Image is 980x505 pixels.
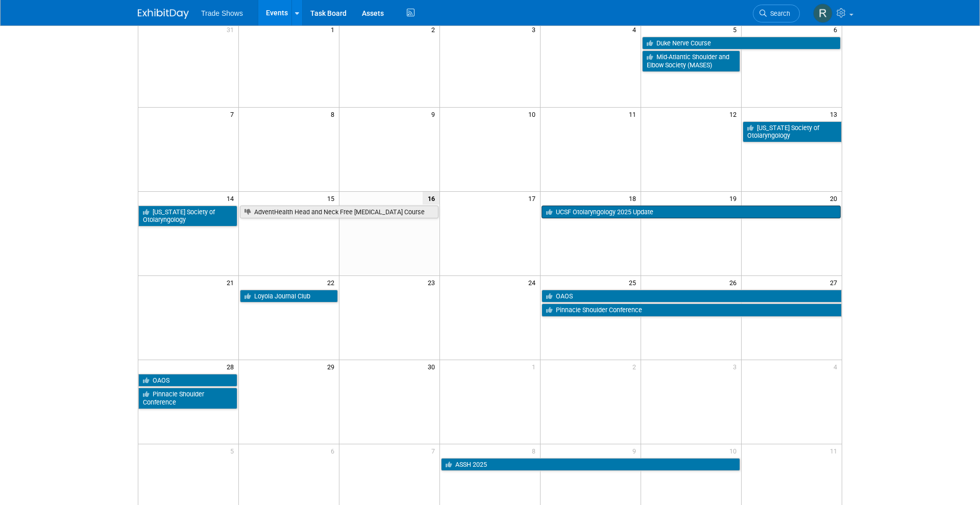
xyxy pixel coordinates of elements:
span: Search [767,10,790,17]
span: 22 [326,276,339,289]
span: 26 [728,276,741,289]
span: 27 [829,276,842,289]
span: 23 [427,276,439,289]
span: 28 [226,360,238,373]
span: 9 [430,108,439,120]
span: 11 [628,108,641,120]
span: 7 [430,444,439,457]
a: AdventHealth Head and Neck Free [MEDICAL_DATA] Course [240,206,438,219]
a: OAOS [138,374,237,387]
span: 10 [728,444,741,457]
span: 4 [832,360,842,373]
span: 8 [531,444,540,457]
span: 9 [631,444,641,457]
a: Mid-Atlantic Shoulder and Elbow Society (MASES) [642,50,740,71]
span: 6 [832,23,842,36]
span: 3 [531,23,540,36]
span: 31 [226,23,238,36]
a: Loyola Journal Club [240,290,338,303]
span: 12 [728,108,741,120]
img: Rachel Murphy [813,4,832,23]
a: UCSF Otolaryngology 2025 Update [542,206,841,219]
a: Search [753,5,800,22]
a: [US_STATE] Society of Otolaryngology [138,206,237,226]
span: 1 [531,360,540,373]
span: 11 [829,444,842,457]
span: 10 [527,108,540,120]
span: 1 [330,23,339,36]
span: 13 [829,108,842,120]
span: 2 [430,23,439,36]
a: [US_STATE] Society of Otolaryngology [743,121,842,142]
span: 6 [330,444,339,457]
a: OAOS [542,290,842,303]
span: 20 [829,192,842,205]
span: 5 [732,23,741,36]
span: 4 [631,23,641,36]
span: 7 [229,108,238,120]
a: Pinnacle Shoulder Conference [542,304,842,317]
span: 30 [427,360,439,373]
span: 15 [326,192,339,205]
span: 19 [728,192,741,205]
span: 18 [628,192,641,205]
span: 3 [732,360,741,373]
a: ASSH 2025 [441,458,740,471]
span: 29 [326,360,339,373]
span: 16 [423,192,439,205]
span: 14 [226,192,238,205]
span: 17 [527,192,540,205]
a: Duke Nerve Course [642,37,841,50]
span: 5 [229,444,238,457]
span: 21 [226,276,238,289]
span: 8 [330,108,339,120]
span: 25 [628,276,641,289]
span: Trade Shows [201,9,243,17]
a: Pinnacle Shoulder Conference [138,388,237,409]
img: ExhibitDay [138,9,189,19]
span: 2 [631,360,641,373]
span: 24 [527,276,540,289]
